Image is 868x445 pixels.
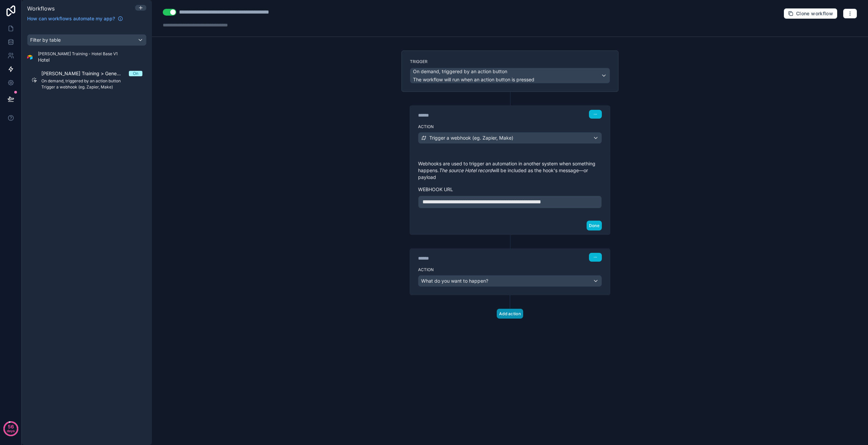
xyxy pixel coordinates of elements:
button: Clone workflow [784,8,837,19]
label: Webhook url [418,186,602,193]
a: How can workflows automate my app? [24,15,126,22]
p: days [7,426,15,436]
label: Trigger [410,59,610,64]
label: Action [418,267,602,272]
span: Workflows [27,5,55,12]
span: Clone workflow [796,11,833,17]
em: The source Hotel record [439,167,492,173]
span: How can workflows automate my app? [27,15,115,22]
label: Action [418,124,602,129]
span: What do you want to happen? [421,278,488,284]
button: On demand, triggered by an action buttonThe workflow will run when an action button is pressed [410,68,610,83]
span: On demand, triggered by an action button [413,68,507,75]
button: Add action [497,309,523,319]
span: The workflow will run when an action button is pressed [413,77,534,82]
button: Done [587,221,602,230]
span: Trigger a webhook (eg. Zapier, Make) [429,135,513,141]
p: 56 [8,423,14,430]
button: Trigger a webhook (eg. Zapier, Make) [418,132,602,144]
p: Webhooks are used to trigger an automation in another system when something happens. will be incl... [418,160,602,181]
button: What do you want to happen? [418,275,602,287]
